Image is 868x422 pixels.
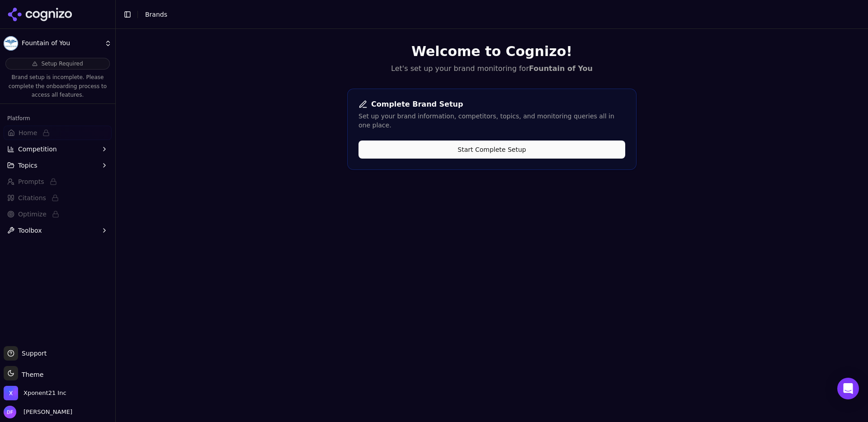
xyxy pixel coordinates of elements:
div: Complete Brand Setup [359,100,625,109]
div: Set up your brand information, competitors, topics, and monitoring queries all in one place. [359,112,625,130]
span: Toolbox [18,226,42,235]
span: Citations [18,193,46,202]
span: Xponent21 Inc [24,389,66,397]
span: [PERSON_NAME] [20,408,72,416]
button: Start Complete Setup [359,141,625,159]
span: Topics [18,161,38,170]
span: Optimize [18,210,47,219]
p: Let's set up your brand monitoring for [347,63,637,74]
p: Brand setup is incomplete. Please complete the onboarding process to access all features. [5,73,110,100]
img: Xponent21 Inc [4,386,18,400]
button: Topics [4,158,112,173]
button: Competition [4,142,112,156]
button: Open organization switcher [4,386,66,400]
button: Open user button [4,406,72,418]
h1: Welcome to Cognizo! [347,43,637,60]
span: Support [18,349,47,358]
button: Toolbox [4,223,112,238]
span: Theme [18,371,43,378]
span: Setup Required [41,60,83,67]
span: Prompts [18,177,44,186]
img: Drew Faithful [4,406,16,418]
span: Home [19,128,37,137]
span: Brands [145,11,167,18]
div: Platform [4,111,112,126]
strong: Fountain of You [529,64,593,73]
span: Competition [18,145,57,154]
div: Open Intercom Messenger [837,378,859,399]
nav: breadcrumb [145,10,167,19]
img: Fountain of You [4,36,18,51]
span: Fountain of You [22,39,101,47]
